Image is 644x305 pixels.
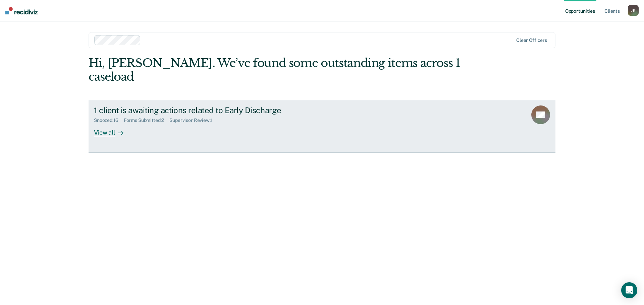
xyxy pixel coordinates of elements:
img: Recidiviz [5,7,38,14]
div: Snoozed : 16 [94,118,124,123]
div: Hi, [PERSON_NAME]. We’ve found some outstanding items across 1 caseload [89,56,462,84]
div: Forms Submitted : 2 [124,118,170,123]
div: Supervisor Review : 1 [169,118,218,123]
div: 1 client is awaiting actions related to Early Discharge [94,105,329,115]
div: View all [94,123,131,136]
a: 1 client is awaiting actions related to Early DischargeSnoozed:16Forms Submitted:2Supervisor Revi... [89,100,555,153]
button: JK [628,5,639,16]
div: Clear officers [516,37,547,43]
div: Open Intercom Messenger [621,282,637,298]
div: J K [628,5,639,16]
